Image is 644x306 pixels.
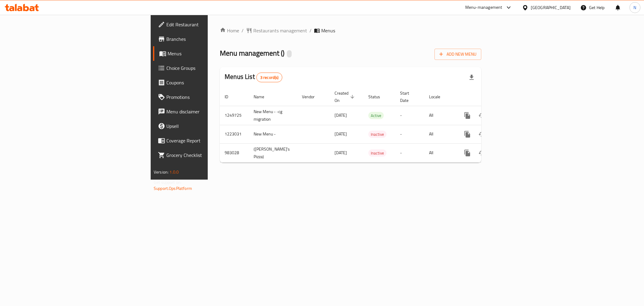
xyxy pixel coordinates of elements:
a: Restaurants management [246,27,307,34]
div: Menu-management [465,4,502,11]
span: 1.0.0 [169,168,179,176]
table: enhanced table [220,88,523,163]
span: Inactive [368,150,386,157]
span: Coupons [166,79,253,86]
span: Status [368,93,388,100]
a: Support.OpsPlatform [154,184,192,192]
span: Promotions [166,93,253,101]
span: [DATE] [335,149,347,157]
span: Name [254,93,272,100]
span: Inactive [368,131,386,138]
span: Edit Restaurant [166,21,253,28]
button: Change Status [475,108,489,123]
button: more [460,146,475,160]
td: All [424,106,455,125]
span: Choice Groups [166,64,253,72]
a: Menus [153,46,258,61]
a: Menu disclaimer [153,104,258,119]
div: [GEOGRAPHIC_DATA] [531,4,571,11]
div: Export file [464,70,479,85]
a: Edit Restaurant [153,17,258,32]
span: Branches [166,35,253,43]
a: Branches [153,32,258,46]
span: [DATE] [335,111,347,119]
h2: Menus List [225,72,282,82]
span: Add New Menu [439,50,476,58]
div: Active [368,112,384,119]
span: Start Date [400,90,417,104]
span: [DATE] [335,130,347,138]
td: - [395,143,424,162]
span: Grocery Checklist [166,151,253,159]
td: - [395,106,424,125]
span: Get support on: [154,178,181,186]
button: more [460,108,475,123]
span: Active [368,112,384,119]
span: Created On [335,90,356,104]
span: Restaurants management [253,27,307,34]
span: Menus [321,27,335,34]
td: - [395,125,424,143]
span: Coverage Report [166,137,253,144]
button: Add New Menu [434,49,481,60]
span: Menus [168,50,253,57]
li: / [309,27,312,34]
a: Grocery Checklist [153,148,258,162]
span: ID [225,93,236,100]
button: Change Status [475,127,489,142]
a: Choice Groups [153,61,258,75]
nav: breadcrumb [220,27,481,34]
td: New Menu - -cg migration [249,106,297,125]
td: ([PERSON_NAME]'s Pizza) [249,143,297,162]
span: Version: [154,168,168,176]
span: Upsell [166,122,253,130]
div: Inactive [368,149,386,157]
button: Change Status [475,146,489,160]
a: Coupons [153,75,258,90]
td: New Menu - [249,125,297,143]
span: 3 record(s) [257,75,282,80]
a: Coverage Report [153,133,258,148]
div: Total records count [256,73,283,82]
th: Actions [455,88,523,106]
span: N [633,4,636,11]
span: Menu disclaimer [166,108,253,115]
span: Locale [429,93,448,100]
span: Vendor [302,93,322,100]
a: Promotions [153,90,258,104]
button: more [460,127,475,142]
td: All [424,125,455,143]
td: All [424,143,455,162]
a: Upsell [153,119,258,133]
